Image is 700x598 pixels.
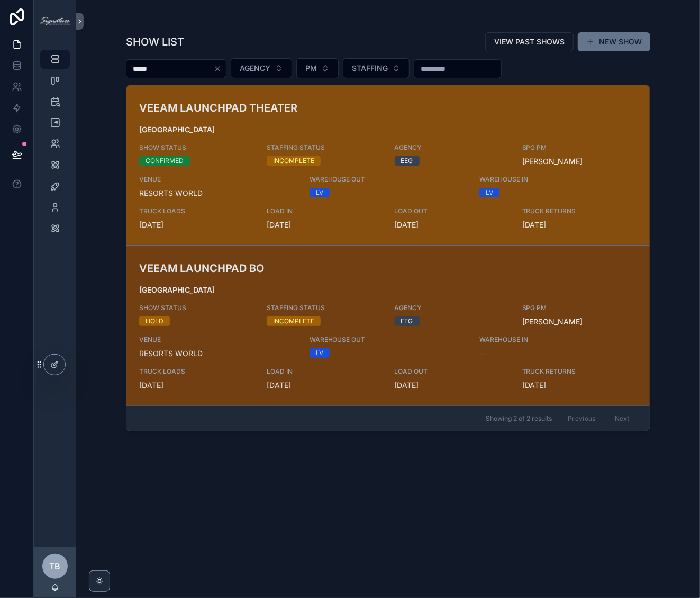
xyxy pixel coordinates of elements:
span: VENUE [139,336,297,344]
span: AGENCY [240,63,270,74]
button: Clear [213,65,226,73]
span: AGENCY [395,143,510,152]
button: Select Button [343,58,410,78]
div: INCOMPLETE [273,156,314,166]
button: NEW SHOW [578,32,650,51]
a: [PERSON_NAME] [522,316,583,327]
div: CONFIRMED [146,156,184,166]
div: LV [486,188,493,197]
span: Showing 2 of 2 results [486,414,552,423]
span: STAFFING STATUS [267,143,381,152]
span: TRUCK RETURNS [522,207,637,215]
a: [PERSON_NAME] [522,156,583,167]
img: App logo [40,17,70,25]
span: AGENCY [395,304,510,312]
span: TB [50,560,61,573]
span: VENUE [139,175,297,184]
span: LOAD OUT [395,367,510,376]
a: VEEAM LAUNCHPAD BO[GEOGRAPHIC_DATA]SHOW STATUSHOLDSTAFFING STATUSINCOMPLETEAGENCYEEGSPG PM[PERSON... [126,245,650,405]
span: TRUCK RETURNS [522,367,637,376]
span: VIEW PAST SHOWS [494,37,565,47]
span: TRUCK LOADS [139,367,254,376]
span: RESORTS WORLD [139,188,297,198]
span: SHOW STATUS [139,304,254,312]
strong: [GEOGRAPHIC_DATA] [139,125,215,134]
span: SPG PM [522,143,637,152]
span: LOAD IN [267,207,381,215]
div: EEG [401,156,413,166]
span: [DATE] [267,380,381,391]
span: WAREHOUSE OUT [310,175,467,184]
span: SPG PM [522,304,637,312]
span: [DATE] [522,220,637,230]
span: WAREHOUSE IN [479,175,594,184]
div: EEG [401,316,413,326]
div: LV [316,348,323,358]
span: [DATE] [139,380,254,391]
span: STAFFING STATUS [267,304,381,312]
button: Select Button [296,58,339,78]
span: [DATE] [395,380,510,391]
span: LOAD OUT [395,207,510,215]
span: [DATE] [395,220,510,230]
span: -- [479,348,486,359]
button: VIEW PAST SHOWS [485,32,574,51]
h3: VEEAM LAUNCHPAD THEATER [139,100,467,116]
span: PM [305,63,317,74]
span: [DATE] [267,220,381,230]
div: scrollable content [34,42,76,252]
strong: [GEOGRAPHIC_DATA] [139,285,215,294]
a: VEEAM LAUNCHPAD THEATER[GEOGRAPHIC_DATA]SHOW STATUSCONFIRMEDSTAFFING STATUSINCOMPLETEAGENCYEEGSPG... [126,85,650,245]
span: WAREHOUSE OUT [310,336,467,344]
h1: SHOW LIST [126,34,184,49]
span: [DATE] [522,380,637,391]
span: RESORTS WORLD [139,348,297,359]
button: Select Button [231,58,292,78]
span: STAFFING [352,63,388,74]
span: TRUCK LOADS [139,207,254,215]
div: LV [316,188,323,197]
span: SHOW STATUS [139,143,254,152]
div: INCOMPLETE [273,316,314,326]
span: LOAD IN [267,367,381,376]
div: HOLD [146,316,163,326]
span: [DATE] [139,220,254,230]
h3: VEEAM LAUNCHPAD BO [139,260,467,276]
span: WAREHOUSE IN [479,336,594,344]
